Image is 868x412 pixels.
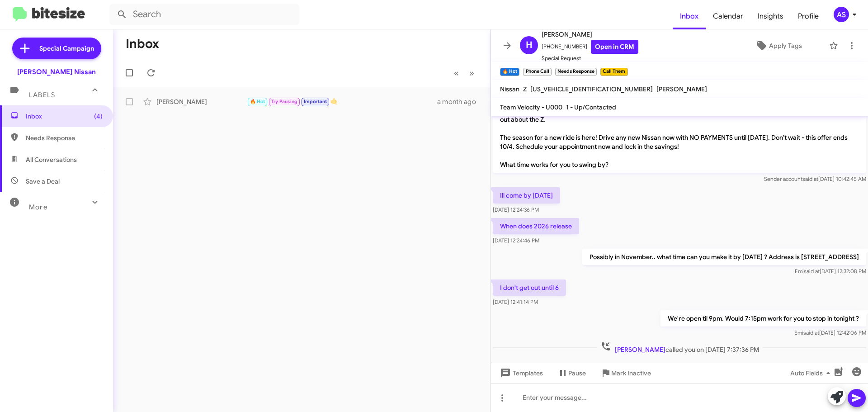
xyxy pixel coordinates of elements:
[493,218,579,234] p: When does 2026 release
[706,3,750,29] a: Calendar
[247,96,437,107] div: 🤙
[750,3,791,29] a: Insights
[600,68,627,76] small: Call Them
[250,99,265,104] span: 🔥 Hot
[526,38,533,52] span: H
[794,329,866,336] span: Emi [DATE] 12:42:06 PM
[500,103,562,111] span: Team Velocity - U000
[656,85,707,93] span: [PERSON_NAME]
[29,203,47,211] span: More
[783,365,841,381] button: Auto Fields
[593,365,658,381] button: Mark Inactive
[493,298,538,305] span: [DATE] 12:41:14 PM
[791,3,826,29] a: Profile
[448,64,464,82] button: Previous
[493,237,539,244] span: [DATE] 12:24:46 PM
[790,365,834,381] span: Auto Fields
[493,102,866,173] p: Hi [PERSON_NAME] it's [PERSON_NAME], General Sales Manager at [PERSON_NAME] Nissan. Thanks again ...
[304,99,327,104] span: Important
[826,7,858,22] button: AS
[493,279,566,296] p: I don't get out until 6
[611,365,651,381] span: Mark Inactive
[498,365,543,381] span: Templates
[491,365,550,381] button: Templates
[802,175,818,182] span: said at
[126,37,159,51] h1: Inbox
[39,44,94,53] span: Special Campaign
[530,85,653,93] span: [US_VEHICLE_IDENTIFICATION_NUMBER]
[156,97,247,106] div: [PERSON_NAME]
[500,85,519,93] span: Nissan
[493,206,539,213] span: [DATE] 12:24:36 PM
[803,329,819,336] span: said at
[582,249,866,265] p: Possibly in November.. what time can you make it by [DATE] ? Address is [STREET_ADDRESS]
[566,103,616,111] span: 1 - Up/Contacted
[555,68,597,76] small: Needs Response
[615,346,665,354] span: [PERSON_NAME]
[17,67,96,76] div: [PERSON_NAME] Nissan
[764,175,866,182] span: Sender account [DATE] 10:42:45 AM
[523,85,527,93] span: Z
[804,268,820,275] span: said at
[769,38,802,54] span: Apply Tags
[26,112,103,121] span: Inbox
[591,40,638,54] a: Open in CRM
[732,38,825,54] button: Apply Tags
[542,29,638,40] span: [PERSON_NAME]
[12,38,101,59] a: Special Campaign
[523,68,551,76] small: Phone Call
[660,310,866,327] p: We're open til 9pm. Would 7:15pm work for you to stop in tonight ?
[464,64,480,82] button: Next
[550,365,593,381] button: Pause
[493,187,560,204] p: Ill come by [DATE]
[500,68,519,76] small: 🔥 Hot
[437,97,483,106] div: a month ago
[26,155,77,164] span: All Conversations
[94,112,103,121] span: (4)
[597,341,763,354] span: called you on [DATE] 7:37:36 PM
[795,268,866,275] span: Emi [DATE] 12:32:08 PM
[26,133,103,142] span: Needs Response
[834,7,849,22] div: AS
[673,3,706,29] a: Inbox
[109,4,299,25] input: Search
[454,67,459,79] span: «
[469,67,474,79] span: »
[271,99,297,104] span: Try Pausing
[542,54,638,63] span: Special Request
[29,91,55,99] span: Labels
[26,177,60,186] span: Save a Deal
[542,40,638,54] span: [PHONE_NUMBER]
[449,64,480,82] nav: Page navigation example
[568,365,586,381] span: Pause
